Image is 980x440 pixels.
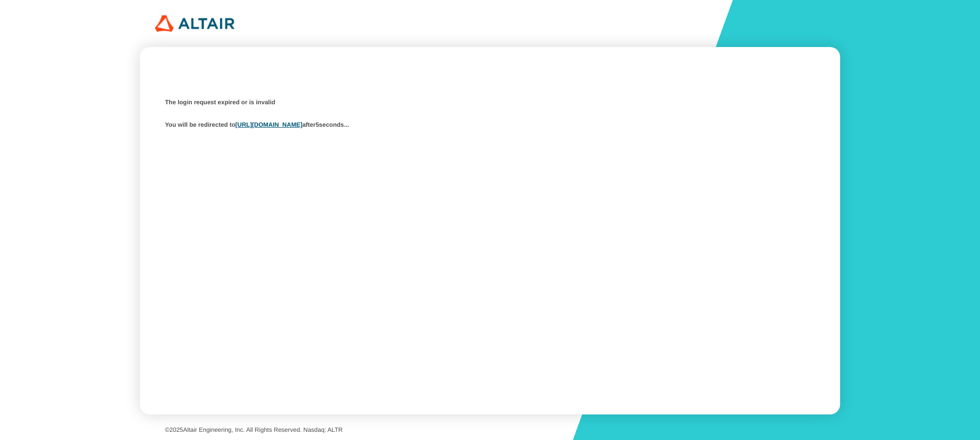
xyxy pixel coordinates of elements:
p: © Altair Engineering, Inc. All Rights Reserved. Nasdaq: ALTR [165,427,815,434]
b: You will be redirected to after seconds... [165,122,349,129]
span: 5 [315,121,319,128]
span: 2025 [169,426,183,433]
img: 320px-Altair_logo.png [155,15,234,32]
b: The login request expired or is invalid [165,99,275,106]
a: [URL][DOMAIN_NAME] [235,121,302,128]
